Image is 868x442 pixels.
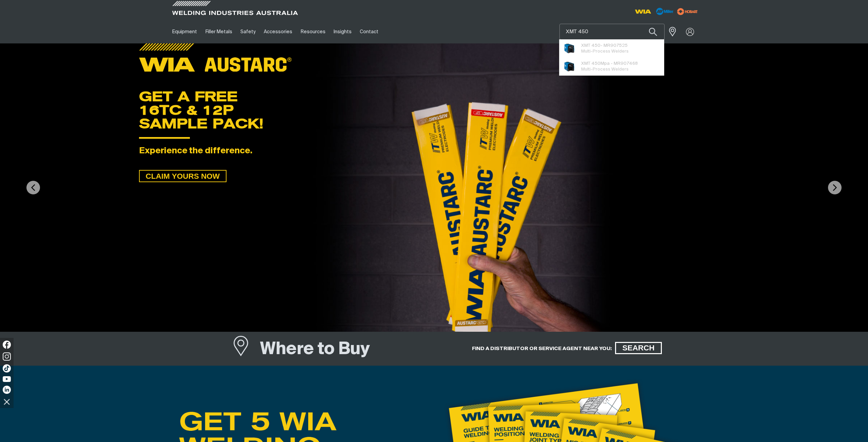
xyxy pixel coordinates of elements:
[236,20,260,43] a: Safety
[356,20,382,43] a: Contact
[3,352,11,361] img: Instagram
[1,396,13,407] img: hide socials
[559,39,664,75] ul: Suggestions
[581,61,600,66] span: XMT 450
[616,342,660,354] span: SEARCH
[642,24,665,40] button: Search products
[3,386,11,394] img: LinkedIn
[581,61,638,66] span: Mpa - MR907468
[560,24,664,39] input: Product name or item number...
[168,20,201,43] a: Equipment
[615,342,662,354] a: SEARCH
[330,20,356,43] a: Insights
[472,345,612,352] h5: FIND A DISTRIBUTOR OR SERVICE AGENT NEAR YOU:
[232,338,260,363] a: Where to Buy
[260,339,370,361] h1: Where to Buy
[675,6,700,17] img: miller
[3,364,11,372] img: TikTok
[581,43,600,48] span: XMT 450
[139,146,729,156] div: Experience the difference.
[581,49,629,54] span: Multi-Process Welders
[140,170,226,182] span: CLAIM YOURS NOW
[3,376,11,382] img: YouTube
[581,43,629,49] span: - MR907525
[139,90,729,130] div: GET A FREE 16TC & 12P SAMPLE PACK!
[581,67,629,72] span: Multi-Process Welders
[168,20,567,43] nav: Main
[139,170,226,182] a: CLAIM YOURS NOW
[297,20,330,43] a: Resources
[3,341,11,349] img: Facebook
[26,181,40,194] img: PrevArrow
[828,181,842,194] img: NextArrow
[201,20,236,43] a: Filler Metals
[260,20,296,43] a: Accessories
